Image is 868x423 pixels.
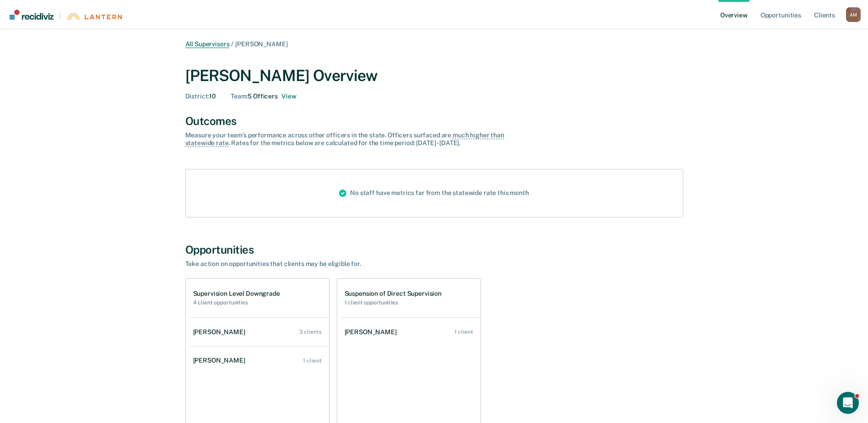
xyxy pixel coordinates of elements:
[345,328,400,336] div: [PERSON_NAME]
[189,319,329,345] a: [PERSON_NAME] 3 clients
[303,358,321,364] div: 1 client
[193,299,280,306] h2: 4 client opportunities
[846,7,861,22] button: Profile dropdown button
[10,10,54,20] img: Recidiviz
[229,40,235,48] span: /
[185,131,506,147] div: Measure your team’s performance across other officer s in the state. Officer s surfaced are . Rat...
[185,92,210,100] span: District :
[341,319,480,345] a: [PERSON_NAME] 1 client
[185,40,230,48] a: All Supervisors
[185,260,506,268] div: Take action on opportunities that clients may be eligible for.
[332,169,536,217] div: No staff have metrics far from the statewide rate this month
[185,92,216,100] div: 10
[345,290,442,298] h1: Suspension of Direct Supervision
[189,347,329,374] a: [PERSON_NAME] 1 client
[66,13,122,20] img: Lantern
[235,40,287,48] span: [PERSON_NAME]
[454,329,473,335] div: 1 client
[54,12,66,20] span: |
[231,92,296,100] div: 5 Officers
[193,328,249,336] div: [PERSON_NAME]
[846,7,861,22] div: A M
[299,329,322,335] div: 3 clients
[345,299,442,306] h2: 1 client opportunities
[185,66,683,85] div: [PERSON_NAME] Overview
[185,131,504,147] span: much higher than statewide rate
[185,114,683,128] div: Outcomes
[231,92,248,100] span: Team :
[185,243,683,256] div: Opportunities
[281,92,296,100] button: 5 officers on Steven Mullikin's Team
[837,392,859,414] iframe: Intercom live chat
[193,290,280,298] h1: Supervision Level Downgrade
[193,357,249,364] div: [PERSON_NAME]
